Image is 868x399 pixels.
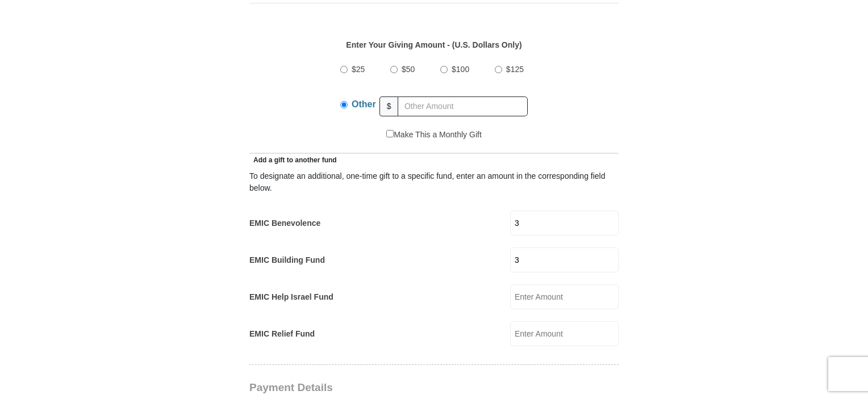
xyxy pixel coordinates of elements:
span: $100 [452,65,469,74]
h3: Payment Details [249,381,539,394]
label: EMIC Benevolence [249,217,320,229]
span: $ [379,96,399,116]
span: $50 [402,65,415,74]
input: Enter Amount [510,321,619,346]
span: Other [352,99,376,109]
label: Make This a Monthly Gift [386,129,482,141]
label: EMIC Building Fund [249,254,325,266]
label: EMIC Help Israel Fund [249,291,333,303]
div: To designate an additional, one-time gift to a specific fund, enter an amount in the correspondin... [249,170,619,194]
input: Enter Amount [510,247,619,272]
input: Enter Amount [510,284,619,309]
input: Other Amount [398,96,528,116]
span: Add a gift to another fund [249,156,337,164]
strong: Enter Your Giving Amount - (U.S. Dollars Only) [346,40,521,49]
span: $125 [506,65,524,74]
input: Enter Amount [510,211,619,236]
label: EMIC Relief Fund [249,328,315,340]
span: $25 [352,65,365,74]
input: Make This a Monthly Gift [386,130,394,137]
